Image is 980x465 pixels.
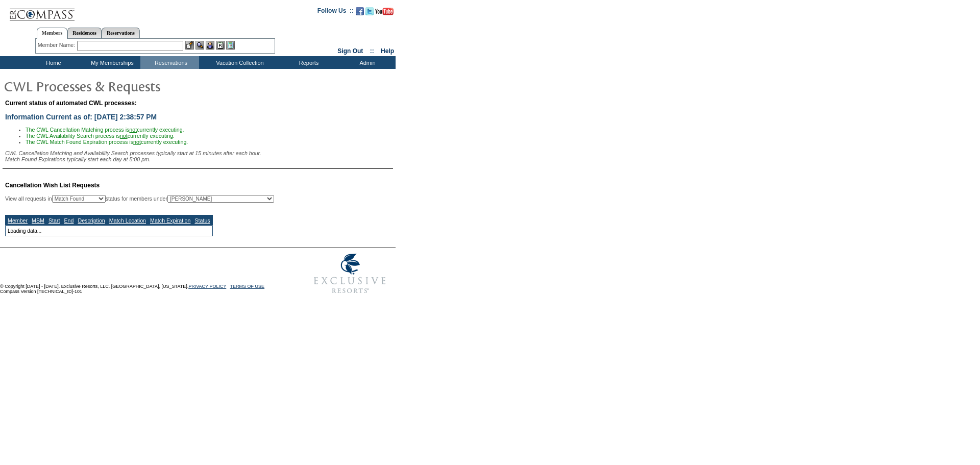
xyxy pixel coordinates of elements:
td: Home [23,56,82,69]
a: Members [37,28,68,39]
img: Subscribe to our YouTube Channel [375,8,394,15]
a: Status [194,217,210,224]
u: not [129,127,137,133]
img: b_edit.gif [185,41,194,50]
td: My Memberships [82,56,140,69]
td: Follow Us :: [317,6,354,18]
a: End [64,217,73,224]
a: Member [8,217,28,224]
img: Impersonate [206,41,214,50]
a: Start [48,217,60,224]
a: MSM [32,217,44,224]
img: Reservations [216,41,225,50]
td: Loading data... [6,226,213,236]
a: Follow us on Twitter [365,10,374,16]
span: Current status of automated CWL processes: [5,100,137,107]
img: Exclusive Resorts [304,248,396,299]
a: PRIVACY POLICY [188,284,226,289]
div: CWL Cancellation Matching and Availability Search processes typically start at 15 minutes after e... [5,150,393,162]
a: Match Expiration [150,217,190,224]
div: Member Name: [38,41,77,50]
td: Reports [278,56,337,69]
a: Subscribe to our YouTube Channel [375,10,394,16]
span: The CWL Cancellation Matching process is currently executing. [26,127,184,133]
span: :: [370,47,374,55]
a: TERMS OF USE [230,284,265,289]
a: Description [78,217,105,224]
img: View [195,41,204,50]
span: Cancellation Wish List Requests [5,182,100,189]
td: Admin [337,56,396,69]
a: Match Location [109,217,146,224]
a: Help [381,47,394,55]
td: Reservations [140,56,199,69]
u: not [133,139,141,145]
span: The CWL Availability Search process is currently executing. [26,133,175,139]
a: Sign Out [337,47,363,55]
span: The CWL Match Found Expiration process is currently executing. [26,139,188,145]
a: Become our fan on Facebook [356,10,364,16]
a: Residences [67,28,102,38]
div: View all requests in status for members under [5,195,274,203]
img: Follow us on Twitter [365,7,374,15]
span: Information Current as of: [DATE] 2:38:57 PM [5,113,157,121]
img: Become our fan on Facebook [356,7,364,15]
a: Reservations [102,28,140,38]
u: not [120,133,128,139]
img: b_calculator.gif [226,41,235,50]
td: Vacation Collection [199,56,278,69]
